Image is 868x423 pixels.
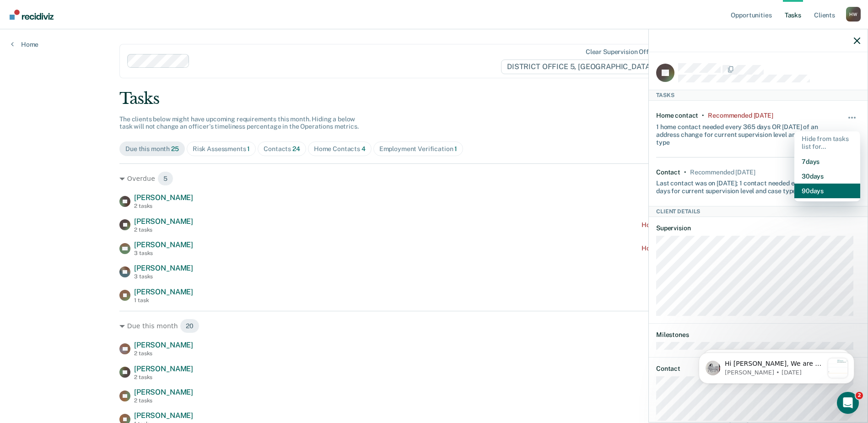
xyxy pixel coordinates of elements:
[708,112,773,119] div: Recommended 21 days ago
[586,48,663,56] div: Clear supervision officers
[125,145,179,153] div: Due this month
[247,145,250,152] span: 1
[846,7,861,22] button: Profile dropdown button
[134,364,193,373] span: [PERSON_NAME]
[649,90,868,101] div: Tasks
[314,145,366,153] div: Home Contacts
[702,112,704,119] div: •
[119,319,749,333] div: Due this month
[134,203,193,209] div: 2 tasks
[40,34,139,43] p: Message from Kim, sent 1w ago
[134,217,193,226] span: [PERSON_NAME]
[264,145,300,153] div: Contacts
[656,365,860,373] dt: Contact
[171,145,179,152] span: 25
[379,145,458,153] div: Employment Verification
[656,112,698,119] div: Home contact
[837,392,859,414] iframe: Intercom live chat
[794,169,860,184] button: 30 days
[361,145,366,152] span: 4
[292,145,300,152] span: 24
[649,206,868,217] div: Client Details
[134,273,193,280] div: 3 tasks
[119,115,359,130] span: The clients below might have upcoming requirements this month. Hiding a below task will not chang...
[134,193,193,202] span: [PERSON_NAME]
[134,411,193,420] span: [PERSON_NAME]
[642,221,749,229] div: Home contact recommended [DATE]
[119,89,749,108] div: Tasks
[193,145,250,153] div: Risk Assessments
[501,60,665,74] span: DISTRICT OFFICE 5, [GEOGRAPHIC_DATA]
[134,397,193,404] div: 2 tasks
[180,319,199,333] span: 20
[656,119,826,146] div: 1 home contact needed every 365 days OR [DATE] of an address change for current supervision level...
[40,26,139,260] span: Hi [PERSON_NAME], We are so excited to announce a brand new feature: AI case note search! 📣 Findi...
[134,250,193,256] div: 3 tasks
[134,264,193,272] span: [PERSON_NAME]
[656,176,826,195] div: Last contact was on [DATE]; 1 contact needed every 45 days for current supervision level and case...
[134,287,193,296] span: [PERSON_NAME]
[794,154,860,169] button: 7 days
[454,145,457,152] span: 1
[134,297,193,304] div: 1 task
[856,392,863,399] span: 2
[846,7,861,22] div: H W
[642,244,749,252] div: Home contact recommended [DATE]
[684,168,686,176] div: •
[656,224,860,232] dt: Supervision
[794,131,860,154] div: Hide from tasks list for...
[134,240,193,249] span: [PERSON_NAME]
[10,10,54,20] img: Recidiviz
[685,334,868,398] iframe: Intercom notifications message
[11,40,38,49] a: Home
[134,341,193,349] span: [PERSON_NAME]
[690,168,755,176] div: Recommended in 4 days
[656,168,680,176] div: Contact
[157,171,173,186] span: 5
[134,374,193,380] div: 2 tasks
[794,184,860,198] button: 90 days
[134,227,193,233] div: 2 tasks
[134,350,193,357] div: 2 tasks
[656,331,860,339] dt: Milestones
[119,171,749,186] div: Overdue
[134,388,193,396] span: [PERSON_NAME]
